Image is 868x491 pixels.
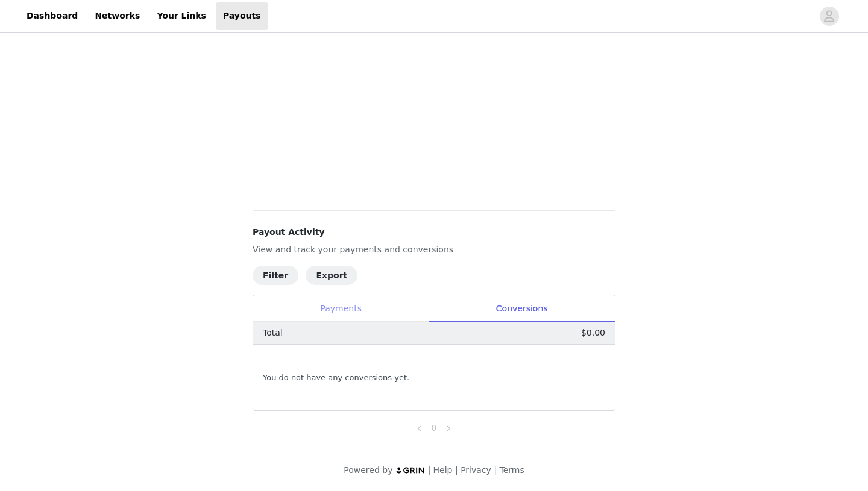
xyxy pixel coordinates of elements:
[461,465,491,475] a: Privacy
[253,266,298,285] button: Filter
[344,465,392,475] span: Powered by
[441,421,456,435] li: Next Page
[216,2,268,30] a: Payouts
[433,465,453,475] a: Help
[87,2,147,30] a: Networks
[581,327,605,339] p: $0.00
[19,2,85,30] a: Dashboard
[412,421,427,435] li: Previous Page
[427,421,441,434] a: 0
[494,465,497,475] span: |
[306,266,357,285] button: Export
[499,465,524,475] a: Terms
[263,327,283,339] p: Total
[253,226,615,239] h4: Payout Activity
[416,425,423,432] i: icon: left
[263,372,409,384] span: You do not have any conversions yet.
[149,2,213,30] a: Your Links
[427,421,441,435] li: 0
[455,465,458,475] span: |
[428,465,431,475] span: |
[253,295,429,322] div: Payments
[395,466,426,474] img: logo
[823,7,835,26] div: avatar
[253,243,615,256] p: View and track your payments and conversions
[429,295,615,322] div: Conversions
[445,425,452,432] i: icon: right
